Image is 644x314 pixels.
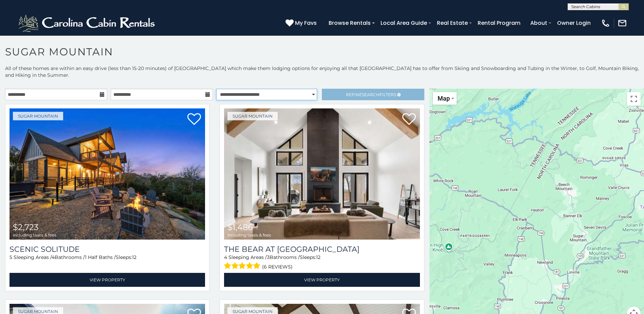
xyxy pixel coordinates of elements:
span: (6 reviews) [262,262,293,271]
a: Add to favorites [187,112,201,127]
a: View Property [224,273,420,287]
span: 1 Half Baths / [85,254,116,260]
span: including taxes & fees [13,233,56,237]
h3: The Bear At Sugar Mountain [224,245,420,254]
span: 12 [316,254,320,260]
a: RefineSearchFilters [322,89,424,100]
span: $2,723 [13,222,39,232]
a: Scenic Solitude [10,245,205,254]
img: The Bear At Sugar Mountain [224,108,420,240]
a: About [527,17,551,29]
button: Change map style [433,92,457,105]
img: White-1-2.png [17,13,158,33]
a: The Bear At Sugar Mountain $1,486 including taxes & fees [224,108,420,240]
a: The Bear At [GEOGRAPHIC_DATA] [224,245,420,254]
a: Sugar Mountain [13,112,63,120]
button: Toggle fullscreen view [627,92,641,106]
span: Refine Filters [346,92,396,97]
a: My Favs [286,19,318,28]
a: Rental Program [474,17,524,29]
a: Add to favorites [402,112,416,127]
a: Real Estate [434,17,471,29]
img: phone-regular-white.png [601,18,610,28]
a: Scenic Solitude $2,723 including taxes & fees [10,108,205,240]
span: My Favs [295,19,317,27]
span: 3 [267,254,270,260]
span: 4 [224,254,227,260]
span: 4 [52,254,55,260]
div: Sleeping Areas / Bathrooms / Sleeps: [10,254,205,271]
span: $1,486 [227,222,253,232]
a: View Property [10,273,205,287]
span: 12 [132,254,136,260]
a: Sugar Mountain [227,112,278,120]
img: mail-regular-white.png [618,18,627,28]
span: Search [362,92,380,97]
span: including taxes & fees [227,233,271,237]
span: 5 [10,254,12,260]
a: Local Area Guide [377,17,430,29]
div: Sleeping Areas / Bathrooms / Sleeps: [224,254,420,271]
a: Browse Rentals [325,17,374,29]
img: Scenic Solitude [10,108,205,240]
span: Map [438,95,450,102]
a: Owner Login [554,17,594,29]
